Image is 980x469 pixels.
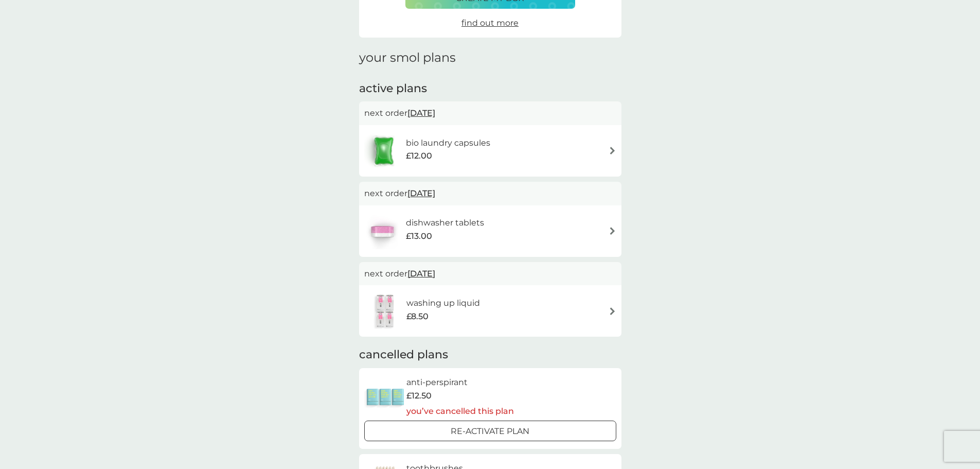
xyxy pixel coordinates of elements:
[406,136,490,150] h6: bio laundry capsules
[407,103,435,123] span: [DATE]
[451,425,529,438] p: Re-activate Plan
[359,81,621,97] h2: active plans
[364,213,400,249] img: dishwasher tablets
[406,149,432,163] span: £12.00
[406,376,514,389] h6: anti-perspirant
[364,267,616,281] p: next order
[406,230,432,243] span: £13.00
[609,227,616,235] img: arrow right
[406,297,480,310] h6: washing up liquid
[364,187,616,200] p: next order
[359,347,621,363] h2: cancelled plans
[406,310,429,323] span: £8.50
[364,421,616,441] button: Re-activate Plan
[364,133,403,169] img: bio laundry capsules
[407,183,435,203] span: [DATE]
[609,307,616,315] img: arrow right
[609,147,616,154] img: arrow right
[359,50,621,65] h1: your smol plans
[364,379,406,415] img: anti-perspirant
[406,216,484,230] h6: dishwasher tablets
[407,264,435,284] span: [DATE]
[406,405,514,418] p: you’ve cancelled this plan
[364,107,616,120] p: next order
[364,293,406,329] img: washing up liquid
[461,18,519,28] span: find out more
[461,16,519,30] a: find out more
[406,389,432,403] span: £12.50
